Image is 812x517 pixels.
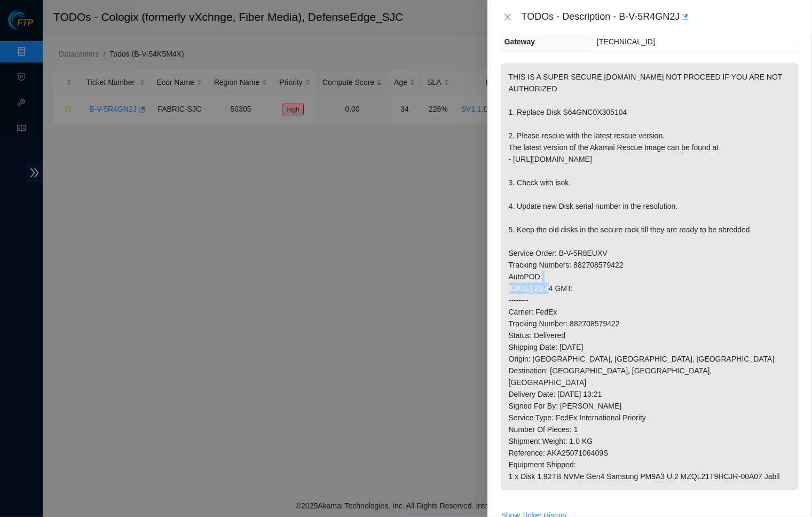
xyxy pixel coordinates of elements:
[503,13,512,21] span: close
[504,37,535,46] span: Gateway
[597,37,655,46] span: [TECHNICAL_ID]
[522,9,799,26] div: TODOs - Description - B-V-5R4GN2J
[500,12,515,22] button: Close
[501,63,799,490] p: THIS IS A SUPER SECURE [DOMAIN_NAME] NOT PROCEED IF YOU ARE NOT AUTHORIZED 1. Replace Disk S64GNC...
